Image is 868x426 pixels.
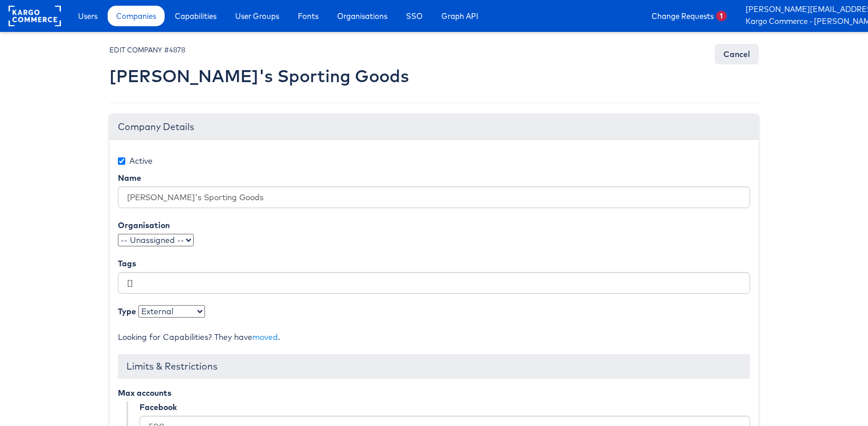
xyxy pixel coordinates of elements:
a: Cancel [715,44,759,64]
span: 1 [716,11,727,21]
span: Capabilities [175,10,216,22]
a: SSO [398,6,431,26]
a: Capabilities [166,6,225,26]
a: Companies [108,6,165,26]
a: Fonts [289,6,327,26]
select: Choose from either Internal (staff) or External (client) [138,305,205,318]
input: Active [118,157,125,165]
a: Kargo Commerce - [PERSON_NAME] [746,16,859,28]
label: Tags [118,258,136,269]
a: moved [252,332,278,342]
label: Type [118,306,136,317]
span: User Groups [235,10,279,22]
label: Name [118,172,141,184]
label: Organisation [118,220,170,231]
span: Users [78,10,97,22]
a: Change Requests1 [643,6,735,26]
div: Company Details [109,115,759,140]
a: Graph API [433,6,487,26]
small: EDIT COMPANY #4878 [109,46,185,54]
label: Active [118,155,153,167]
span: Companies [116,10,156,22]
span: Graph API [441,10,478,22]
a: User Groups [227,6,288,26]
a: [PERSON_NAME][EMAIL_ADDRESS][PERSON_NAME][DOMAIN_NAME] [746,4,859,16]
a: Organisations [329,6,396,26]
span: Organisations [337,10,387,22]
span: SSO [406,10,423,22]
a: Users [69,6,106,26]
span: Fonts [298,10,318,22]
div: Limits & Restrictions [118,354,750,379]
h2: [PERSON_NAME]'s Sporting Goods [109,67,409,86]
label: Facebook [140,401,177,413]
label: Max accounts [118,387,171,399]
